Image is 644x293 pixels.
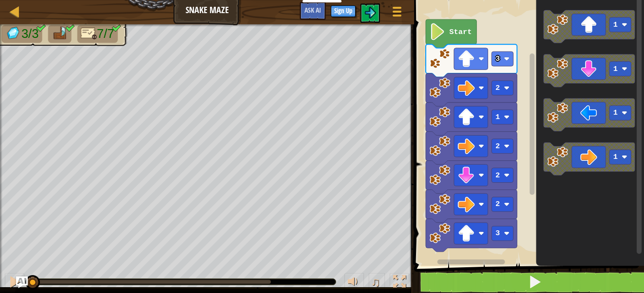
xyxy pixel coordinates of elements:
[613,20,618,29] text: 1
[495,200,500,208] text: 2
[48,25,72,43] li: Go to the raft.
[360,3,380,23] button: $t('play_level.next_level')
[16,276,28,288] button: Ask AI
[1,25,42,43] li: Collect the gems.
[495,84,500,92] text: 2
[495,142,500,151] text: 2
[495,229,500,238] text: 3
[97,27,114,41] span: 7/7
[77,25,117,43] li: Only 7 line of code
[344,273,364,293] button: Adjust volume
[5,273,24,293] button: Ctrl + P: Pause
[390,273,409,293] button: Toggle fullscreen
[371,275,380,289] span: ♫
[304,5,321,15] span: Ask AI
[385,2,409,25] button: Show game menu
[613,108,618,117] text: 1
[613,65,618,73] text: 1
[21,27,39,41] span: 3/3
[495,171,500,180] text: 2
[450,28,472,36] text: Start
[300,2,326,20] button: Ask AI
[495,54,500,63] text: 3
[613,153,618,161] text: 1
[495,113,500,121] text: 1
[331,5,356,17] button: Sign Up
[369,273,385,293] button: ♫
